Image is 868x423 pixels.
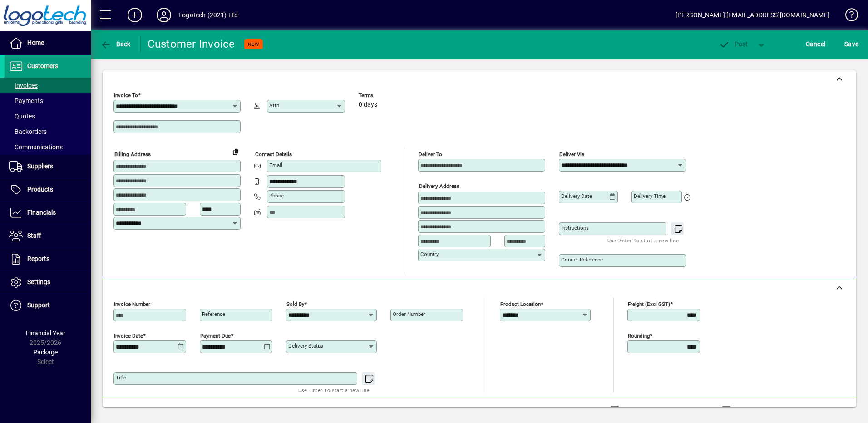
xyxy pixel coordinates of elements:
mat-label: Phone [269,192,284,199]
mat-label: Delivery status [288,343,323,349]
mat-label: Instructions [561,225,589,231]
span: NEW [248,41,259,47]
span: 0 days [359,101,377,108]
button: Product [790,402,836,418]
span: Communications [9,143,63,151]
a: Communications [5,139,91,155]
span: Terms [359,93,413,98]
mat-label: Invoice To [114,92,138,98]
span: Invoices [9,82,38,89]
mat-hint: Use 'Enter' to start a new line [298,385,370,395]
mat-label: Deliver To [419,151,442,157]
span: ost [719,40,748,48]
div: Logotech (2021) Ltd [178,8,238,22]
a: Knowledge Base [838,2,857,31]
mat-label: Attn [269,102,279,108]
span: Settings [27,278,50,285]
mat-label: Sold by [286,301,304,307]
mat-label: Product location [500,301,541,307]
mat-hint: Use 'Enter' to start a new line [607,235,679,246]
span: Staff [27,232,41,239]
button: Save [842,36,861,52]
a: Reports [5,248,91,271]
a: Settings [5,271,91,294]
a: Staff [5,225,91,247]
mat-label: Delivery date [561,193,592,199]
span: Support [27,301,50,309]
mat-label: Email [269,162,282,168]
button: Profile [149,7,178,23]
mat-label: Freight (excl GST) [628,301,670,307]
mat-label: Order number [393,311,425,317]
a: Payments [5,93,91,108]
button: Cancel [804,36,828,52]
span: Backorders [9,128,47,135]
mat-label: Payment due [200,333,231,339]
span: Product [794,403,831,417]
span: Package [33,349,58,356]
span: P [735,40,739,48]
span: Back [100,40,131,48]
mat-label: Deliver via [559,151,584,157]
mat-label: Reference [202,311,225,317]
a: Products [5,178,91,201]
span: Customers [27,62,58,69]
mat-label: Invoice number [114,301,150,307]
a: Financials [5,202,91,224]
a: Support [5,294,91,317]
span: Cancel [806,37,826,51]
span: Payments [9,97,43,104]
mat-label: Courier Reference [561,256,603,263]
a: Suppliers [5,155,91,178]
span: Financials [27,209,56,216]
span: S [844,40,848,48]
a: Invoices [5,78,91,93]
span: Quotes [9,113,35,120]
button: Copy to Delivery address [228,144,243,159]
mat-label: Rounding [628,333,650,339]
button: Post [714,36,753,52]
div: [PERSON_NAME] [EMAIL_ADDRESS][DOMAIN_NAME] [676,8,829,22]
button: Add [120,7,149,23]
app-page-header-button: Back [91,36,141,52]
a: Quotes [5,108,91,124]
div: Customer Invoice [148,37,235,51]
a: Home [5,32,91,54]
label: Show Line Volumes/Weights [621,405,706,414]
button: Product History [541,402,594,418]
mat-label: Invoice date [114,333,143,339]
mat-label: Delivery time [634,193,666,199]
label: Show Cost/Profit [733,405,785,414]
a: Backorders [5,124,91,139]
span: Products [27,186,53,193]
span: Suppliers [27,162,53,170]
span: Home [27,39,44,46]
mat-label: Title [116,374,126,381]
mat-label: Country [420,251,439,257]
span: Product History [544,403,591,417]
button: Back [98,36,133,52]
span: Financial Year [26,330,65,337]
span: ave [844,37,858,51]
span: Reports [27,255,49,262]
